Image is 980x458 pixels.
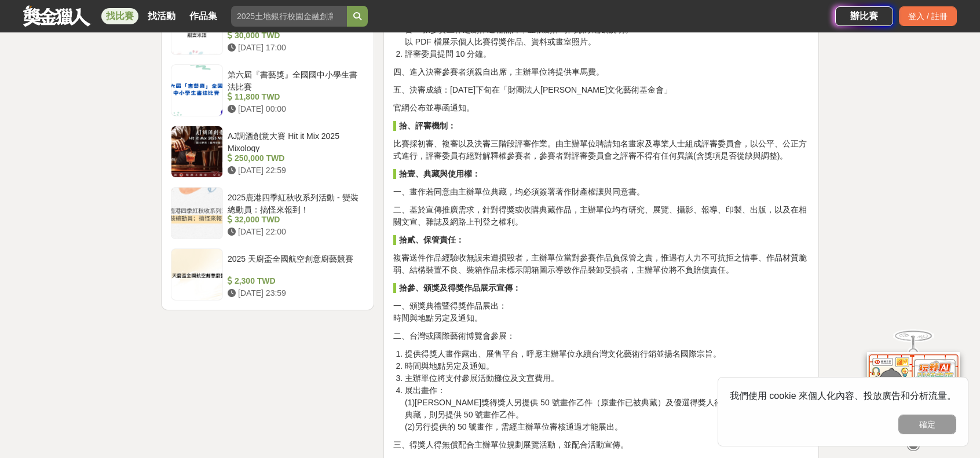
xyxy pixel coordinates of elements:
[730,391,956,401] span: 我們使用 cookie 來個人化內容、投放廣告和分析流量。
[405,372,809,384] li: 主辦單位將支付參展活動攤位及文宣費用。
[228,226,360,238] div: [DATE] 22:00
[867,352,960,429] img: d2146d9a-e6f6-4337-9592-8cefde37ba6b.png
[185,8,222,24] a: 作品集
[899,6,957,26] div: 登入 / 註冊
[399,121,456,130] strong: 拾、評審機制：
[399,283,521,292] strong: 拾參、頒獎及得獎作品展示宣傳：
[393,330,809,342] p: 二、台灣或國際藝術博覽會參展：
[393,138,809,162] p: 比賽採初審、複審以及決審三階段評審作業。由主辦單位聘請知名畫家及專業人士組成評審委員會，以公平、公正方式進行，評審委員有絕對解釋權參賽者，參賽者對評審委員會之評審不得有任何異議(含獎項是否從缺與...
[228,130,360,152] div: AJ調酒創意大賽 Hit it Mix 2025 Mixology
[393,300,809,324] p: 一、頒獎典禮暨得獎作品展出： 時間與地點另定及通知。
[393,66,809,78] p: 四、進入決審參賽者須親自出席，主辦單位將提供車馬費。
[143,8,180,24] a: 找活動
[171,126,364,178] a: AJ調酒創意大賽 Hit it Mix 2025 Mixology 250,000 TWD [DATE] 22:59
[835,6,893,26] a: 辦比賽
[393,235,399,244] span: ▌
[228,30,360,42] div: 30,000 TWD
[228,253,360,275] div: 2025 天廚盃全國航空創意廚藝競賽
[405,384,809,433] li: 展出畫作： (1)[PERSON_NAME]獎得獎人另提供 50 號畫作乙件（原畫作已被典藏）及優選得獎人得獎主畫作乙件，若已被典藏，則另提供 50 號畫作乙件。 (2)另行提供的 50 號畫作...
[228,152,360,164] div: 250,000 TWD
[171,248,364,301] a: 2025 天廚盃全國航空創意廚藝競賽 2,300 TWD [DATE] 23:59
[228,164,360,177] div: [DATE] 22:59
[228,69,360,91] div: 第六屆『書藝獎』全國國中小學生書法比賽
[228,214,360,226] div: 32,000 TWD
[228,192,360,214] div: 2025鹿港四季紅秋收系列活動 - 變裝總動員：搞怪來報到！
[393,204,809,228] p: 二、基於宣傳推廣需求，針對得獎或收購典藏作品，主辦單位均有研究、展覽、攝影、報導、印製、出版，以及在相關文宣、雜誌及網路上刊登之權利。
[405,348,809,360] li: 提供得獎人畫作露出、展售平台，呼應主辦單位永續台灣文化藝術行銷並揚名國際宗旨。
[231,6,347,27] input: 2025土地銀行校園金融創意挑戰賽：從你出發 開啟智慧金融新頁
[405,48,809,60] li: 評審委員提問 10 分鐘。
[393,439,809,451] p: 三、得獎人得無償配合主辦單位規劃展覽活動，並配合活動宣傳。
[399,235,464,244] strong: 拾貳、保管責任：
[393,186,809,198] p: 一、畫作若同意由主辦單位典藏，均必須簽署著作財產權讓與同意書。
[228,91,360,103] div: 11,800 TWD
[393,252,809,276] p: 複審送件作品經驗收無誤未遭損毀者，主辦單位當對參賽作品負保管之責，惟遇有人力不可抗拒之情事、作品材質脆弱、結構裝置不良、裝箱作品未標示開箱圖示導致作品裝卸受損者，主辦單位將不負賠償責任。
[228,103,360,115] div: [DATE] 00:00
[405,360,809,372] li: 時間與地點另定及通知。
[101,8,138,24] a: 找比賽
[171,64,364,116] a: 第六屆『書藝獎』全國國中小學生書法比賽 11,800 TWD [DATE] 00:00
[393,169,399,178] strong: ▌
[228,42,360,54] div: [DATE] 17:00
[393,283,399,292] span: ▌
[171,187,364,239] a: 2025鹿港四季紅秋收系列活動 - 變裝總動員：搞怪來報到！ 32,000 TWD [DATE] 22:00
[393,84,809,96] p: 五、決審成績：[DATE]下旬在「財團法人[PERSON_NAME]文化藝術基金會」
[898,415,956,434] button: 確定
[393,102,809,114] p: 官網公布並專函通知。
[399,169,480,178] strong: 拾壹、典藏與使用權：
[228,287,360,299] div: [DATE] 23:59
[393,121,399,130] span: ▌
[228,275,360,287] div: 2,300 TWD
